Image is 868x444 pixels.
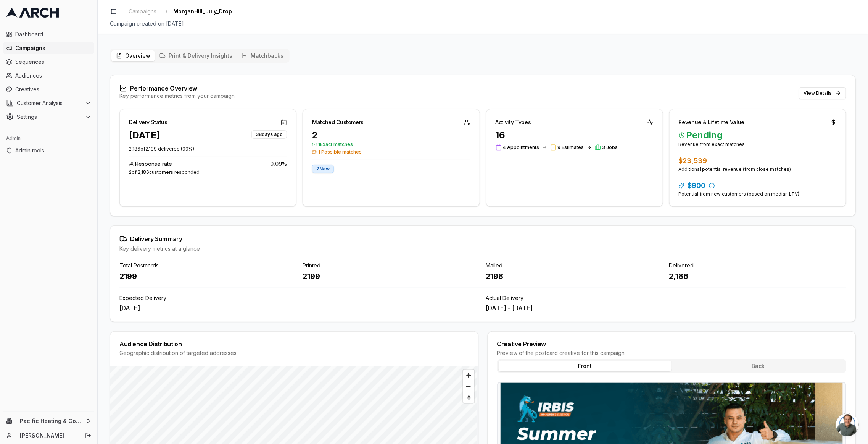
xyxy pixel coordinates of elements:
span: 1 Exact matches [312,141,470,147]
span: Reset bearing to north [462,393,475,402]
p: 2,186 of 2,199 delivered ( 99 %) [129,146,287,152]
span: Response rate [135,160,172,168]
a: Campaigns [3,42,94,54]
button: Log out [83,430,93,441]
div: Mailed [486,262,663,269]
span: Creatives [15,86,91,93]
div: Actual Delivery [486,294,847,302]
div: Preview of the postcard creative for this campaign [497,349,847,357]
a: Open chat [836,413,859,436]
button: Pacific Heating & Cooling [3,415,94,427]
div: 2199 [303,271,480,282]
div: Matched Customers [312,118,364,126]
button: Reset bearing to north [463,392,474,403]
a: [PERSON_NAME] [20,432,77,439]
span: Pending [679,129,837,141]
div: Additional potential revenue (from close matches) [679,166,837,172]
div: 38 days ago [251,130,287,139]
div: Revenue & Lifetime Value [679,118,745,126]
div: Total Postcards [119,262,296,269]
button: Matchbacks [237,50,288,61]
button: Back [672,361,845,371]
button: Zoom in [463,370,474,381]
div: Delivery Status [129,118,167,126]
div: Revenue from exact matches [679,141,837,147]
a: Audiences [3,70,94,82]
div: 2198 [486,271,663,282]
span: Sequences [15,58,91,66]
span: 3 Jobs [602,144,618,151]
div: 2 New [312,165,334,173]
span: 4 Appointments [503,144,539,151]
button: Overview [111,50,155,61]
span: Campaigns [129,8,156,15]
span: Pacific Heating & Cooling [20,418,82,425]
span: 0.09 % [270,160,287,168]
a: Dashboard [3,28,94,41]
span: Customer Analysis [17,99,82,107]
a: Admin tools [3,144,94,157]
div: 2199 [119,271,296,282]
div: 16 [496,129,654,141]
span: Dashboard [15,31,91,38]
div: Campaign created on [DATE] [110,20,856,28]
span: Audiences [15,72,91,79]
button: Print & Delivery Insights [155,50,237,61]
div: Delivered [669,262,846,269]
div: Geographic distribution of targeted addresses [119,349,469,357]
div: $900 [679,180,837,191]
span: Campaigns [15,44,91,52]
button: View Details [799,87,846,99]
div: [DATE] [119,303,480,313]
div: Expected Delivery [119,294,480,302]
span: Settings [17,113,82,121]
div: Creative Preview [497,341,847,347]
div: [DATE] [129,129,160,141]
nav: breadcrumb [126,6,232,17]
a: Sequences [3,56,94,68]
div: Key delivery metrics at a glance [119,245,846,253]
div: Potential from new customers (based on median LTV) [679,191,837,197]
div: $23,539 [679,156,837,166]
div: [DATE] - [DATE] [486,303,847,313]
button: 38days ago [251,129,287,139]
button: Zoom out [463,381,474,392]
div: 2,186 [669,271,846,282]
button: Front [499,361,672,371]
div: Activity Types [496,118,531,126]
div: Printed [303,262,480,269]
a: Campaigns [126,6,159,17]
span: MorganHill_July_Drop [173,8,232,15]
div: 2 of 2,186 customers responded [129,169,287,175]
span: 1 Possible matches [312,149,470,155]
div: 2 [312,129,470,141]
span: 9 Estimates [558,144,584,151]
div: Key performance metrics from your campaign [119,92,235,100]
div: Delivery Summary [119,235,846,243]
button: Customer Analysis [3,97,94,109]
button: Settings [3,111,94,123]
div: Performance Overview [119,84,235,92]
a: Creatives [3,83,94,96]
span: Admin tools [15,147,91,154]
div: Admin [3,132,94,144]
div: Audience Distribution [119,341,469,347]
